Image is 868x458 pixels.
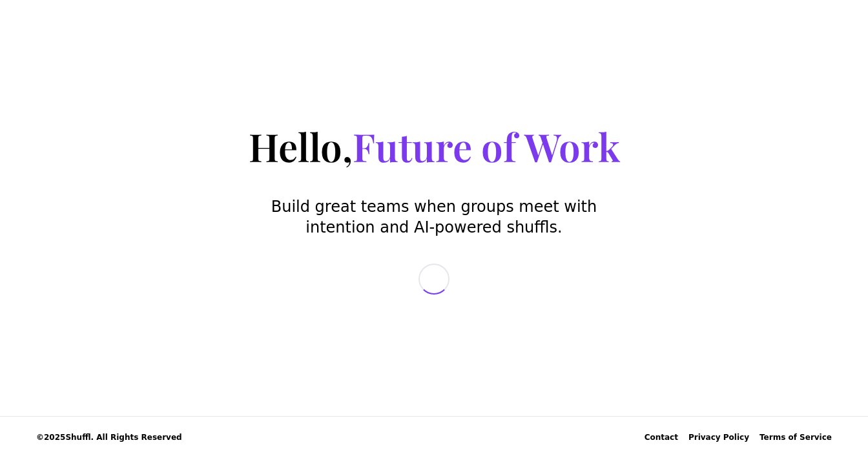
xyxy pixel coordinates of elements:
a: Privacy Policy [688,432,749,442]
span: © 2025 Shuffl. All Rights Reserved [36,432,182,442]
span: Future of Work [353,120,620,172]
h1: Hello, [249,122,620,171]
p: Build great teams when groups meet with intention and AI-powered shuffls. [269,196,599,238]
div: Contact [645,432,678,442]
a: Terms of Service [759,432,832,442]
